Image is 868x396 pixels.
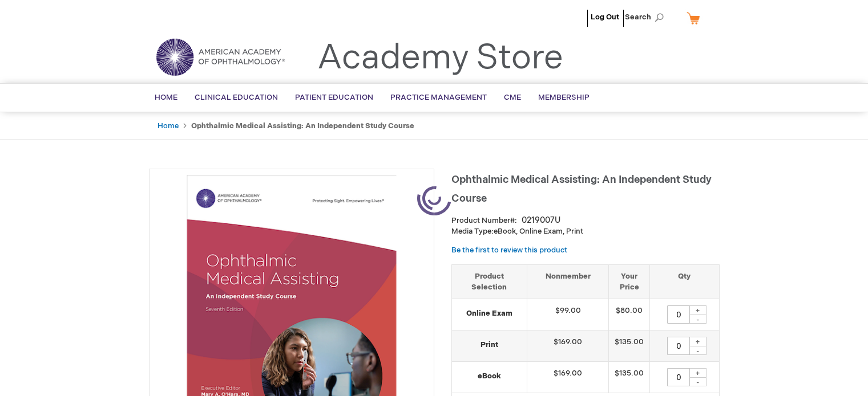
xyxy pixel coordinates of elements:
span: Home [155,93,177,102]
a: Log Out [591,13,619,22]
a: Be the first to review this product [451,246,567,255]
input: Qty [667,368,690,386]
div: - [689,346,706,355]
td: $135.00 [609,362,650,393]
input: Qty [667,337,690,355]
strong: Media Type: [451,227,494,236]
a: Home [158,121,179,130]
strong: Product Number [451,216,517,225]
strong: Ophthalmic Medical Assisting: An Independent Study Course [191,121,414,130]
th: Qty [650,264,719,299]
td: $135.00 [609,330,650,362]
th: Product Selection [452,264,527,299]
span: Membership [538,93,590,102]
span: Clinical Education [195,93,278,102]
th: Nonmember [527,264,609,299]
strong: eBook [458,371,521,382]
div: + [689,337,706,346]
span: Practice Management [390,93,487,102]
td: $99.00 [527,299,609,330]
div: - [689,315,706,324]
input: Qty [667,305,690,324]
td: $169.00 [527,362,609,393]
div: 0219007U [522,215,560,226]
span: CME [504,93,521,102]
div: + [689,368,706,378]
span: Search [625,6,668,28]
span: Patient Education [295,93,373,102]
div: + [689,305,706,315]
th: Your Price [609,264,650,299]
div: - [689,377,706,386]
strong: Print [458,340,521,350]
td: $169.00 [527,330,609,362]
p: eBook, Online Exam, Print [451,226,720,237]
span: Ophthalmic Medical Assisting: An Independent Study Course [451,174,712,205]
strong: Online Exam [458,308,521,319]
a: Academy Store [317,38,563,79]
td: $80.00 [609,299,650,330]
